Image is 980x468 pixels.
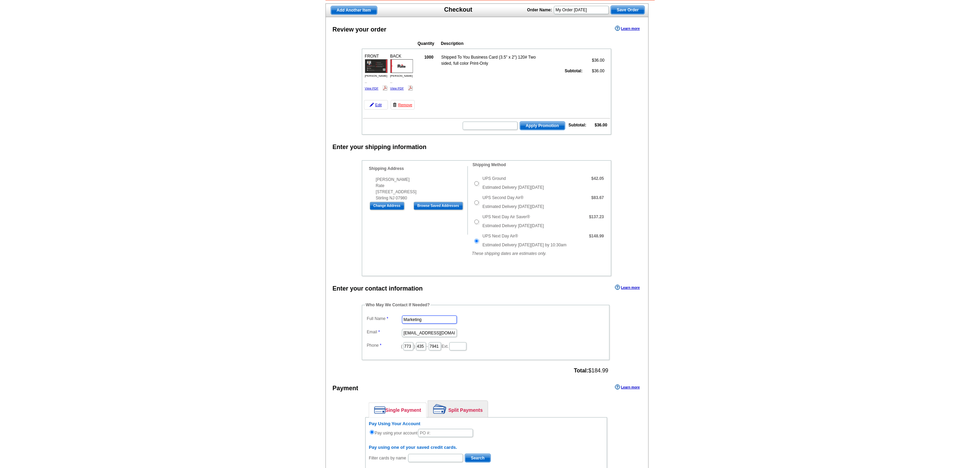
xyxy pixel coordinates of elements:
legend: Who May We Contact If Needed? [365,302,430,308]
td: $36.00 [584,67,605,74]
span: [PERSON_NAME] ... [365,74,388,84]
img: pdf_logo.png [408,85,413,90]
label: Phone [367,342,401,348]
label: UPS Second Day Air® [483,195,524,201]
span: Estimated Delivery [DATE][DATE] by 10:30am [483,243,567,247]
span: Save Order [611,6,645,14]
img: single-payment.png [374,406,386,414]
img: small-thumb.jpg [365,59,388,73]
strong: Subtotal: [565,69,583,73]
img: split-payment.png [433,404,447,414]
div: Pay using your account [369,421,603,438]
h6: Pay using one of your saved credit cards. [369,445,603,450]
a: View PDF [365,87,379,90]
label: Full Name [367,316,401,322]
strong: Subtotal: [569,123,587,127]
label: Email [367,329,401,335]
em: These shipping dates are estimates only. [472,251,546,256]
strong: $42.05 [591,176,604,181]
strong: Order Name: [527,8,552,12]
span: $184.99 [574,368,608,374]
span: Estimated Delivery [DATE][DATE] [483,185,544,190]
a: Remove [391,100,415,110]
td: Shipped To You Business Card (3.5" x 2") 120# Two sided, full color Print-Only [441,54,541,67]
a: Learn more [615,285,640,290]
label: Filter cards by name [369,455,406,461]
dd: ( ) - Ext. [365,341,606,351]
h4: Shipping Address [369,166,468,171]
label: UPS Next Day Air Saver® [483,214,530,220]
label: UPS Next Day Air® [483,233,518,239]
div: Enter your contact information [333,284,423,293]
legend: Shipping Method [472,162,507,168]
div: BACK [389,52,414,93]
div: [PERSON_NAME] Rate [STREET_ADDRESS] Stirling NJ 07980 [369,176,468,201]
span: [PERSON_NAME] ... [390,74,413,84]
img: small-thumb.jpg [390,59,413,73]
strong: Total: [574,368,588,373]
img: trashcan-icon.gif [393,103,397,107]
span: Add Another Item [331,6,377,14]
a: Learn more [615,384,640,390]
th: Description [441,40,566,47]
h1: Checkout [444,6,472,13]
span: Apply Promotion [520,122,565,130]
input: PO #: [418,429,473,437]
a: Split Payments [428,401,488,417]
span: Estimated Delivery [DATE][DATE] [483,223,544,228]
strong: $36.00 [595,123,607,127]
a: View PDF [390,87,404,90]
button: Save Order [611,5,645,14]
a: Edit [364,100,388,110]
iframe: LiveChat chat widget [843,309,980,468]
label: UPS Ground [483,175,506,182]
button: Search [465,454,491,463]
div: FRONT [364,52,389,93]
img: pencil-icon.gif [370,103,374,107]
strong: $148.99 [589,234,604,238]
a: Learn more [615,26,640,31]
span: Search [465,454,491,462]
div: Review your order [333,25,387,34]
td: $36.00 [584,54,605,67]
h6: Pay Using Your Account [369,421,603,427]
a: Single Payment [369,403,426,417]
a: Add Another Item [331,6,377,15]
strong: 1000 [424,55,434,60]
strong: $83.67 [591,195,604,200]
strong: $137.23 [589,214,604,219]
div: Payment [333,384,358,393]
div: Enter your shipping information [333,143,427,152]
span: Estimated Delivery [DATE][DATE] [483,204,544,209]
img: pdf_logo.png [382,85,388,90]
th: Quantity [417,40,440,47]
button: Apply Promotion [520,121,565,130]
input: Change Address [370,202,404,210]
input: Browse Saved Addresses [414,202,463,210]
